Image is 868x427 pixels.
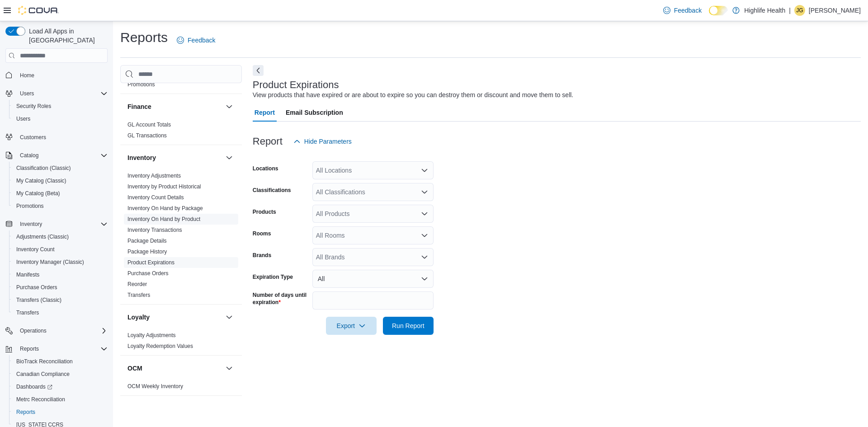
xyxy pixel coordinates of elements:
button: Open list of options [421,210,428,217]
span: Inventory On Hand by Package [127,205,203,212]
h3: Loyalty [127,313,150,322]
a: Package History [127,249,167,255]
a: Purchase Orders [127,270,169,277]
span: JG [796,5,803,16]
a: Inventory On Hand by Product [127,216,200,222]
label: Products [253,208,276,216]
span: Home [20,72,34,79]
label: Locations [253,165,278,172]
h1: Reports [120,28,168,47]
div: View products that have expired or are about to expire so you can destroy them or discount and mo... [253,90,573,100]
a: Home [16,70,38,81]
button: Catalog [16,150,42,161]
span: Customers [16,131,108,143]
button: OCM [127,364,222,373]
button: Classification (Classic) [9,162,111,174]
span: My Catalog (Classic) [13,175,108,186]
a: Inventory Count Details [127,194,184,201]
button: OCM [224,363,235,374]
button: Open list of options [421,253,428,261]
span: Reports [20,345,39,352]
span: Classification (Classic) [13,163,108,174]
span: Load All Apps in [GEOGRAPHIC_DATA] [25,27,108,45]
a: OCM Weekly Inventory [127,383,183,389]
span: Run Report [392,321,425,330]
span: Operations [20,327,47,334]
span: Users [16,88,108,99]
div: Loyalty [120,330,242,355]
span: Dashboards [13,381,108,392]
a: Inventory Count [13,244,58,255]
label: Expiration Type [253,273,293,281]
span: Inventory [16,219,108,230]
button: Promotions [9,200,111,212]
a: Canadian Compliance [13,369,73,380]
button: Metrc Reconciliation [9,393,111,406]
button: Next [253,65,264,76]
div: Jennifer Gierum [794,5,805,16]
span: My Catalog (Beta) [16,190,60,197]
a: Inventory On Hand by Package [127,205,203,211]
label: Number of days until expiration [253,291,309,306]
button: Reports [9,406,111,418]
button: My Catalog (Classic) [9,174,111,187]
span: Hide Parameters [304,137,352,146]
button: Run Report [383,317,434,335]
input: Dark Mode [709,6,728,15]
span: Reports [13,407,108,418]
span: Security Roles [13,101,108,112]
button: Open list of options [421,232,428,239]
button: My Catalog (Beta) [9,187,111,200]
a: Inventory by Product Historical [127,183,201,190]
span: Adjustments (Classic) [16,233,69,240]
a: Customers [16,132,50,143]
span: Canadian Compliance [13,369,108,380]
button: Open list of options [421,188,428,196]
a: Inventory Transactions [127,227,182,233]
button: Adjustments (Classic) [9,230,111,243]
div: Finance [120,119,242,145]
h3: Inventory [127,153,156,162]
span: Adjustments (Classic) [13,231,108,242]
p: [PERSON_NAME] [809,5,861,16]
button: Export [326,317,377,335]
span: Package Details [127,237,167,244]
button: Loyalty [224,312,235,323]
button: All [312,270,434,288]
span: Security Roles [16,103,51,110]
button: Users [16,88,38,99]
a: Dashboards [9,380,111,393]
a: GL Transactions [127,132,167,139]
span: Metrc Reconciliation [16,396,65,403]
a: BioTrack Reconciliation [13,356,76,367]
a: Transfers [127,292,150,298]
button: Manifests [9,268,111,281]
span: Purchase Orders [16,284,57,291]
a: Promotions [127,81,155,88]
span: Loyalty Adjustments [127,332,176,339]
span: Email Subscription [286,103,343,122]
span: Promotions [13,201,108,211]
span: Feedback [188,36,215,45]
button: Transfers (Classic) [9,294,111,306]
span: Inventory Adjustments [127,172,181,179]
span: Loyalty Redemption Values [127,343,193,350]
span: Feedback [674,6,702,15]
span: Inventory Count [16,246,55,253]
button: BioTrack Reconciliation [9,355,111,368]
span: Canadian Compliance [16,371,70,378]
span: Transfers (Classic) [16,296,61,304]
a: Inventory Adjustments [127,173,181,179]
button: Inventory [127,153,222,162]
label: Rooms [253,230,271,237]
button: Users [9,113,111,125]
a: My Catalog (Beta) [13,188,64,199]
button: Transfers [9,306,111,319]
a: Product Expirations [127,259,175,266]
span: Inventory Transactions [127,226,182,234]
label: Classifications [253,187,291,194]
img: Cova [18,6,59,15]
button: Operations [2,324,111,337]
span: Catalog [20,152,38,159]
h3: Finance [127,102,151,111]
